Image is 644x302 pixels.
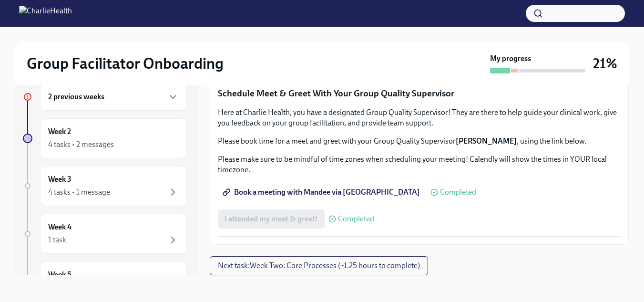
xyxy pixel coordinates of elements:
span: Completed [338,215,374,223]
h6: Week 2 [48,126,71,137]
span: Book a meeting with Mandee via [GEOGRAPHIC_DATA] [225,187,420,197]
a: Week 5 [23,261,187,302]
a: Book a meeting with Mandee via [GEOGRAPHIC_DATA] [218,183,427,202]
span: Completed [440,188,476,196]
p: Schedule Meet & Greet With Your Group Quality Supervisor [218,87,621,100]
h6: Week 4 [48,222,72,232]
div: 2 previous weeks [40,83,187,111]
p: Here at Charlie Health, you have a designated Group Quality Supervisor! They are there to help gu... [218,107,621,128]
h6: 2 previous weeks [48,92,104,102]
a: Week 41 task [23,214,187,254]
span: Next task : Week Two: Core Processes (~1.25 hours to complete) [218,261,420,271]
p: Please book time for a meet and greet with your Group Quality Supervisor , using the link below. [218,136,621,146]
h6: Week 5 [48,270,72,280]
h2: Group Facilitator Onboarding [27,54,224,73]
a: Week 24 tasks • 2 messages [23,118,187,158]
strong: My progress [490,53,531,64]
button: Next task:Week Two: Core Processes (~1.25 hours to complete) [210,256,428,275]
h3: 21% [593,55,617,72]
a: Week 34 tasks • 1 message [23,166,187,206]
div: 4 tasks • 1 message [48,187,110,198]
img: CharlieHealth [19,6,72,21]
div: 4 tasks • 2 messages [48,139,114,150]
div: 1 task [48,235,66,245]
h6: Week 3 [48,174,72,185]
strong: [PERSON_NAME] [456,136,517,146]
p: Please make sure to be mindful of time zones when scheduling your meeting! Calendly will show the... [218,154,621,175]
